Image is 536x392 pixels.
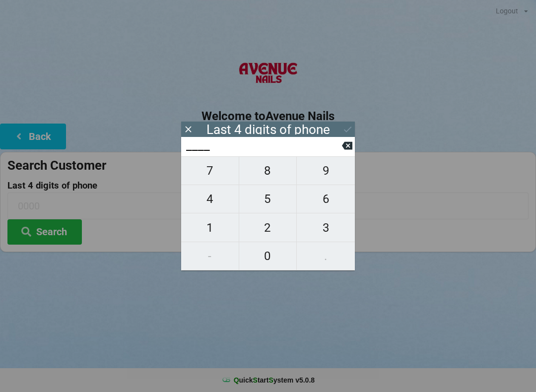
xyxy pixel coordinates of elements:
span: 8 [239,160,297,181]
span: 3 [297,217,355,238]
button: 1 [181,213,239,242]
button: 7 [181,156,239,185]
span: 1 [181,217,239,238]
span: 2 [239,217,297,238]
div: Last 4 digits of phone [206,125,330,134]
span: 0 [239,246,297,266]
button: 3 [297,213,355,242]
button: 4 [181,185,239,213]
span: 7 [181,160,239,181]
button: 5 [239,185,297,213]
span: 4 [181,189,239,209]
span: 6 [297,189,355,209]
span: 5 [239,189,297,209]
span: 9 [297,160,355,181]
button: 8 [239,156,297,185]
button: 2 [239,213,297,242]
button: 0 [239,242,297,270]
button: 9 [297,156,355,185]
button: 6 [297,185,355,213]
